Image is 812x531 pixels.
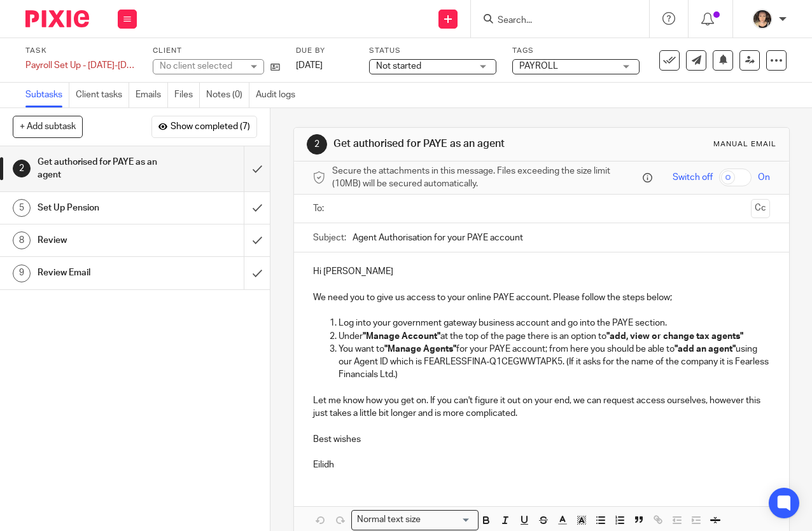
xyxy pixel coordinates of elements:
[307,134,327,155] div: 2
[25,59,137,72] div: Payroll Set Up - [DATE]-[DATE]
[313,265,770,278] p: Hi [PERSON_NAME]
[354,513,424,527] span: Normal text size
[313,231,346,244] label: Subject:
[369,46,496,56] label: Status
[256,83,302,107] a: Audit logs
[313,459,770,471] p: Eilidh
[296,46,353,56] label: Due by
[13,116,83,137] button: + Add subtask
[25,83,69,107] a: Subtasks
[13,199,31,217] div: 5
[151,116,257,137] button: Show completed (7)
[313,202,327,215] label: To:
[171,122,250,132] span: Show completed (7)
[713,139,776,149] div: Manual email
[384,345,456,354] strong: "Manage Agents"
[376,62,421,71] span: Not started
[313,291,770,304] p: We need you to give us access to your online PAYE account. Please follow the steps below;
[76,83,129,107] a: Client tasks
[38,153,167,185] h1: Get authorised for PAYE as an agent
[425,513,471,527] input: Search for option
[13,265,31,282] div: 9
[333,137,568,151] h1: Get authorised for PAYE as an agent
[13,231,31,249] div: 8
[38,231,167,250] h1: Review
[153,46,280,56] label: Client
[206,83,249,107] a: Notes (0)
[675,345,736,354] strong: "add an agent"
[25,59,137,72] div: Payroll Set Up - 2025-2026
[519,62,558,71] span: PAYROLL
[673,171,713,184] span: Switch off
[25,10,89,27] img: Pixie
[313,433,770,446] p: Best wishes
[25,46,137,56] label: Task
[363,332,440,341] strong: "Manage Account"
[296,61,323,70] span: [DATE]
[758,171,770,184] span: On
[687,34,752,46] p: Task completed.
[339,343,770,382] p: You want to for your PAYE account; from here you should be able to using our Agent ID which is FE...
[752,9,773,29] img: 324535E6-56EA-408B-A48B-13C02EA99B5D.jpeg
[174,83,200,107] a: Files
[38,198,167,217] h1: Set Up Pension
[339,317,770,329] p: Log into your government gateway business account and go into the PAYE section.
[606,332,743,341] strong: "add, view or change tax agents"
[38,263,167,282] h1: Review Email
[136,83,168,107] a: Emails
[751,199,770,218] button: Cc
[313,394,770,420] p: Let me know how you get on. If you can't figure it out on your end, we can request access ourselv...
[339,330,770,343] p: Under at the top of the page there is an option to
[351,510,479,530] div: Search for option
[332,165,640,191] span: Secure the attachments in this message. Files exceeding the size limit (10MB) will be secured aut...
[160,60,242,72] div: No client selected
[13,160,31,177] div: 2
